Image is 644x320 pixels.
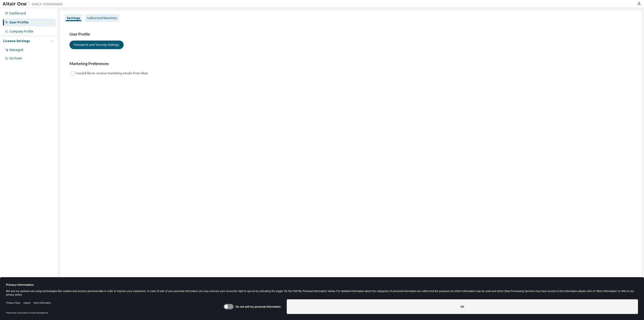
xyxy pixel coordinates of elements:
[67,16,80,20] div: Settings
[87,16,117,20] div: Authorized Machines
[3,39,30,43] div: License Settings
[9,11,26,15] div: Dashboard
[9,20,29,24] div: User Profile
[69,41,124,49] button: Password and Security Settings
[76,70,149,76] label: I would like to receive marketing emails from Altair
[69,32,632,37] h3: User Profile
[9,48,23,52] div: Managed
[69,61,632,66] h3: Marketing Preferences
[9,56,22,60] div: On Prem
[9,29,33,34] div: Company Profile
[3,2,65,7] img: Altair One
